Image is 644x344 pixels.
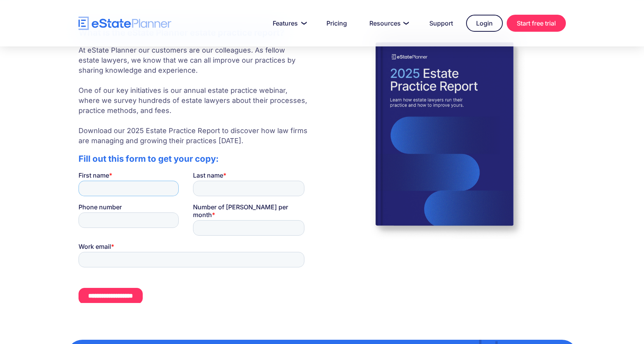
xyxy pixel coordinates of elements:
[360,15,416,31] a: Resources
[317,15,356,31] a: Pricing
[420,15,462,31] a: Support
[79,45,307,146] p: At eState Planner our customers are our colleagues. As fellow estate lawyers, we know that we can...
[79,171,307,303] iframe: Form 0
[466,15,503,32] a: Login
[79,17,171,30] a: home
[79,154,307,164] h2: Fill out this form to get your copy:
[323,20,566,263] img: 2024 estate planning practice report
[263,15,313,31] a: Features
[507,15,566,32] a: Start free trial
